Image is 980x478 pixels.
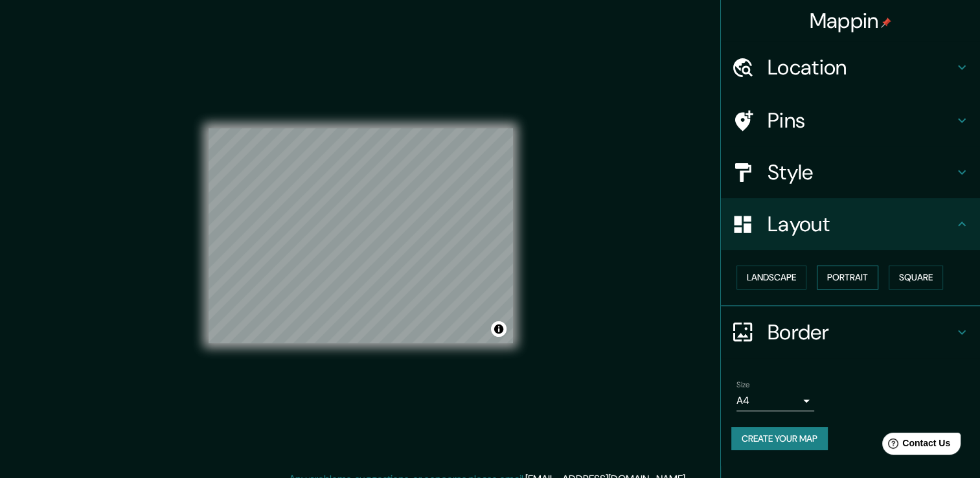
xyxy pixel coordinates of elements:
button: Square [889,266,943,290]
div: A4 [736,391,814,411]
div: Layout [721,198,980,250]
button: Toggle attribution [491,321,507,337]
h4: Style [768,159,954,185]
label: Size [736,379,750,390]
button: Portrait [817,266,878,290]
h4: Border [768,319,954,345]
h4: Layout [768,211,954,237]
div: Border [721,306,980,358]
div: Location [721,41,980,93]
div: Pins [721,95,980,146]
h4: Pins [768,108,954,133]
iframe: Help widget launcher [865,427,966,464]
h4: Location [768,54,954,80]
h4: Mappin [810,8,892,34]
button: Create your map [731,427,828,451]
img: pin-icon.png [881,17,891,28]
canvas: Map [209,128,513,343]
button: Landscape [736,266,806,290]
div: Style [721,146,980,198]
